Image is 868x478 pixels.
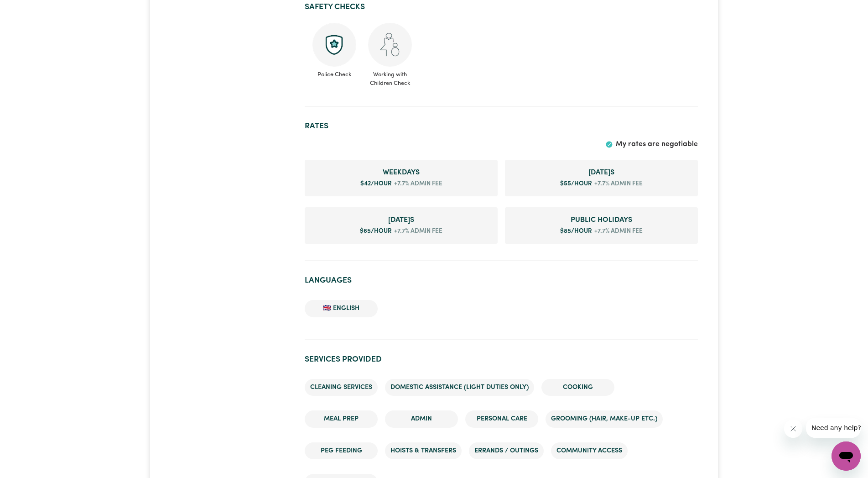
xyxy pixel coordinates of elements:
[305,300,378,317] li: 🇬🇧 English
[305,442,378,460] li: PEG feeding
[360,181,392,187] span: $ 42 /hour
[5,6,55,14] span: Need any help?
[392,227,442,236] span: +7.7% admin fee
[392,179,442,189] span: +7.7% admin fee
[305,379,378,396] li: Cleaning services
[385,410,458,428] li: Admin
[560,228,592,234] span: $ 85 /hour
[465,410,538,428] li: Personal care
[469,442,544,460] li: Errands / Outings
[512,167,691,178] span: Saturday rate
[312,23,356,67] img: Police check
[592,227,643,236] span: +7.7% admin fee
[784,420,802,438] iframe: Close message
[305,276,697,285] h2: Languages
[806,418,861,438] iframe: Message from company
[616,141,698,148] span: My rates are negotiable
[360,228,392,234] span: $ 65 /hour
[541,379,614,396] li: Cooking
[546,410,663,428] li: Grooming (hair, make-up etc.)
[305,121,697,131] h2: Rates
[368,23,412,67] img: Working with children check
[385,379,534,396] li: Domestic assistance (light duties only)
[312,167,490,178] span: Weekday rate
[551,442,628,460] li: Community access
[832,441,861,471] iframe: Button to launch messaging window
[560,181,592,187] span: $ 55 /hour
[305,2,697,12] h2: Safety Checks
[385,442,462,460] li: Hoists & transfers
[592,179,643,189] span: +7.7% admin fee
[368,67,412,88] span: Working with Children Check
[312,67,357,79] span: Police Check
[512,215,691,226] span: Public Holiday rate
[305,355,697,364] h2: Services provided
[312,215,490,226] span: Sunday rate
[305,410,378,428] li: Meal prep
